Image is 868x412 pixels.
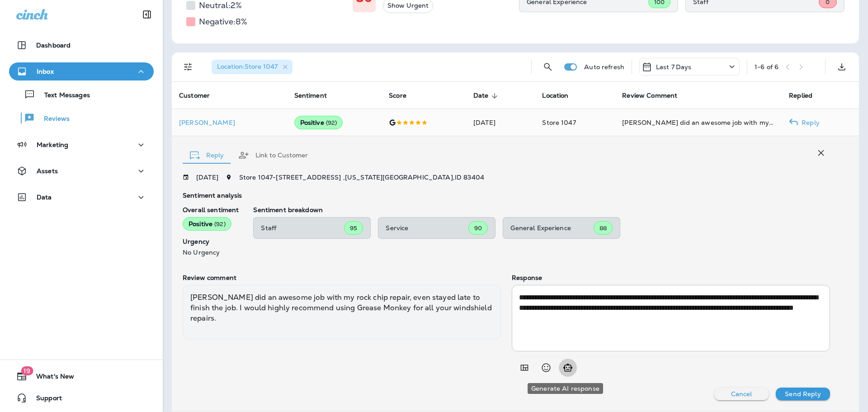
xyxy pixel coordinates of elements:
span: Store 1047 - [STREET_ADDRESS] , [US_STATE][GEOGRAPHIC_DATA] , ID 83404 [239,173,484,181]
div: 1 - 6 of 6 [755,63,778,71]
span: Review Comment [622,92,677,99]
span: ( 92 ) [214,220,226,228]
span: Replied [789,92,824,100]
div: Generate AI response [528,383,603,394]
button: Select an emoji [537,359,555,377]
button: Export as CSV [833,58,851,76]
button: Collapse Sidebar [134,5,160,24]
p: Cancel [731,390,752,398]
p: Inbox [37,68,54,75]
p: Sentiment analysis [183,192,830,199]
button: Cancel [714,388,769,400]
span: What's New [27,373,74,384]
div: Zac did an awesome job with my rock chip repair, even stayed late to finish the job. I would high... [622,118,774,127]
button: Data [9,188,154,206]
p: No Urgency [183,249,239,256]
p: Send Reply [785,390,821,398]
button: Reviews [9,109,154,128]
span: 88 [599,224,607,232]
button: Marketing [9,136,154,154]
span: Sentiment [294,92,339,100]
button: Text Messages [9,85,154,104]
span: Customer [179,92,222,100]
p: Response [512,274,830,281]
button: Add in a premade template [515,359,533,377]
button: Generate AI response [559,359,577,377]
button: Search Reviews [539,58,557,76]
button: Link to Customer [231,139,315,171]
span: Replied [789,92,812,99]
p: Urgency [183,238,239,245]
button: Reply [183,139,231,171]
span: 90 [474,224,482,232]
p: Staff [261,224,344,232]
p: Last 7 Days [656,63,692,71]
button: Assets [9,162,154,180]
span: Score [389,92,406,99]
button: Filters [179,58,197,76]
p: Reply [798,119,820,126]
span: 19 [21,366,33,375]
span: Store 1047 [542,118,576,127]
span: Support [27,394,62,405]
p: Data [37,194,52,201]
span: 95 [350,224,357,232]
p: [DATE] [196,174,218,181]
div: Location:Store 1047 [212,60,292,74]
span: Sentiment [294,92,327,99]
span: Location : Store 1047 [217,62,278,71]
div: Click to view Customer Drawer [179,119,280,126]
p: Assets [37,167,58,175]
div: [PERSON_NAME] did an awesome job with my rock chip repair, even stayed late to finish the job. I ... [183,285,501,339]
span: Location [542,92,580,100]
button: Inbox [9,62,154,81]
td: [DATE] [466,109,535,136]
p: Reviews [35,115,70,123]
button: Support [9,389,154,407]
span: Customer [179,92,210,99]
p: Marketing [37,141,68,148]
button: 19What's New [9,367,154,385]
div: Positive [183,217,231,231]
button: Dashboard [9,36,154,54]
h5: Negative: 8 % [199,14,247,29]
p: Overall sentiment [183,206,239,213]
p: Sentiment breakdown [253,206,830,213]
button: Send Reply [776,388,830,400]
span: ( 92 ) [326,119,337,127]
p: Review comment [183,274,501,281]
span: Review Comment [622,92,689,100]
span: Location [542,92,568,99]
p: Dashboard [36,42,71,49]
p: [PERSON_NAME] [179,119,280,126]
span: Date [473,92,500,100]
div: Positive [294,116,343,129]
span: Date [473,92,489,99]
p: Auto refresh [584,63,624,71]
p: Service [386,224,468,232]
p: General Experience [510,224,594,232]
p: Text Messages [35,91,90,100]
span: Score [389,92,418,100]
